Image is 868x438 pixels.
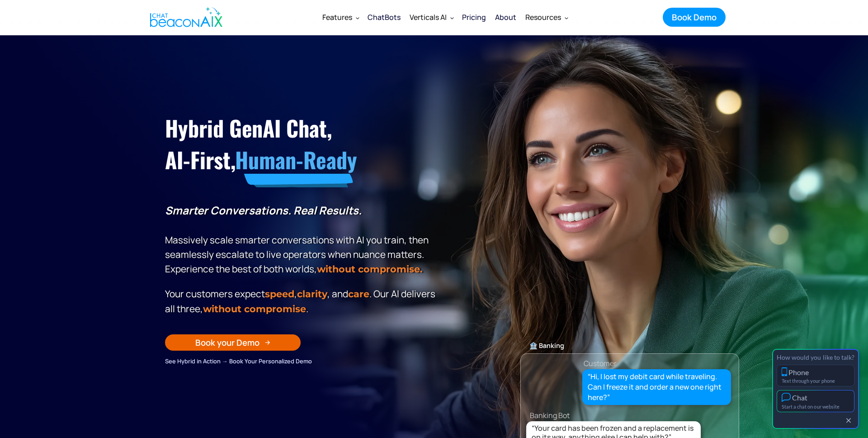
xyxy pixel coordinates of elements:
div: Pricing [462,11,486,24]
p: Massively scale smarter conversations with AI you train, then seamlessly escalate to live operato... [165,203,439,276]
strong: without compromise. [317,263,422,275]
img: Arrow [265,340,270,345]
div: Verticals AI [405,6,458,28]
div: See Hybrid in Action → Book Your Personalized Demo [165,356,439,366]
img: Dropdown [450,16,454,19]
span: clarity [297,288,327,300]
a: Pricing [458,5,491,29]
div: Book your Demo [195,337,259,348]
a: ChatBots [363,5,405,29]
a: About [491,5,521,29]
span: Human-Ready [235,143,357,176]
a: home [142,1,227,33]
div: Features [322,11,352,24]
p: Your customers expect , , and . Our Al delivers all three, . [165,286,439,316]
div: Resources [521,6,572,28]
div: Features [318,6,363,28]
div: Customer [584,357,617,370]
img: Dropdown [565,16,568,19]
div: Book Demo [672,11,717,23]
div: 🏦 Banking [521,339,739,352]
a: Book Demo [663,8,726,27]
strong: Smarter Conversations. Real Results. [165,203,362,218]
span: care [348,288,369,300]
a: Book your Demo [165,334,301,351]
span: without compromise [203,303,306,314]
div: About [495,11,516,24]
div: Resources [525,11,561,24]
div: Verticals AI [410,11,447,24]
div: “Hi, I lost my debit card while traveling. Can I freeze it and order a new one right here?” [588,371,726,403]
strong: speed [265,288,294,300]
img: Dropdown [356,16,359,19]
div: ChatBots [368,11,401,24]
h1: Hybrid GenAI Chat, AI-First, [165,112,439,176]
